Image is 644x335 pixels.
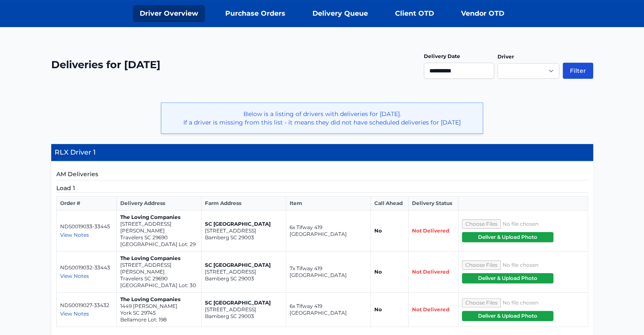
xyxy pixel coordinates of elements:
[56,184,588,193] h5: Load 1
[60,232,89,238] span: View Notes
[205,234,282,241] p: Bamberg SC 29003
[412,306,449,313] span: Not Delivered
[454,5,511,22] a: Vendor OTD
[120,221,198,234] p: [STREET_ADDRESS][PERSON_NAME]
[133,5,205,22] a: Driver Overview
[286,210,371,252] td: 6x Tifway 419 [GEOGRAPHIC_DATA]
[120,310,198,316] p: York SC 29745
[424,63,494,79] input: Use the arrow keys to pick a date
[205,313,282,320] p: Bamberg SC 29003
[120,241,198,248] p: [GEOGRAPHIC_DATA] Lot: 29
[202,197,286,210] th: Farm Address
[205,262,282,269] p: SC [GEOGRAPHIC_DATA]
[205,299,282,306] p: SC [GEOGRAPHIC_DATA]
[205,275,282,282] p: Bamberg SC 29003
[117,197,202,210] th: Delivery Address
[60,264,113,271] p: NDS0019032-33443
[56,197,117,210] th: Order #
[388,5,441,22] a: Client OTD
[563,63,593,79] button: Filter
[408,197,458,210] th: Delivery Status
[412,269,449,275] span: Not Delivered
[286,197,371,210] th: Item
[120,262,198,275] p: [STREET_ADDRESS][PERSON_NAME]
[120,316,198,323] p: Bellamore Lot: 198
[205,227,282,234] p: [STREET_ADDRESS]
[120,303,198,310] p: 1449 [PERSON_NAME]
[60,273,89,279] span: View Notes
[51,58,160,72] h2: Deliveries for [DATE]
[412,227,449,234] span: Not Delivered
[60,302,113,309] p: NDS0019027-33432
[120,275,198,282] p: Travelers SC 29690
[56,170,588,180] h5: AM Deliveries
[60,223,113,230] p: NDS0019033-33445
[120,296,198,303] p: The Loving Companies
[205,306,282,313] p: [STREET_ADDRESS]
[120,214,198,221] p: The Loving Companies
[120,282,198,289] p: [GEOGRAPHIC_DATA] Lot: 30
[286,293,371,327] td: 6x Tifway 419 [GEOGRAPHIC_DATA]
[462,273,553,283] button: Deliver & Upload Photo
[374,269,382,275] strong: No
[60,310,89,317] span: View Notes
[498,53,514,60] label: Driver
[286,252,371,293] td: 7x Tifway 419 [GEOGRAPHIC_DATA]
[168,110,476,127] p: Below is a listing of drivers with deliveries for [DATE]. If a driver is missing from this list -...
[374,306,382,313] strong: No
[120,255,198,262] p: The Loving Companies
[218,5,292,22] a: Purchase Orders
[205,221,282,227] p: SC [GEOGRAPHIC_DATA]
[205,269,282,275] p: [STREET_ADDRESS]
[306,5,375,22] a: Delivery Queue
[462,311,553,321] button: Deliver & Upload Photo
[371,197,409,210] th: Call Ahead
[462,232,553,242] button: Deliver & Upload Photo
[424,53,460,59] label: Delivery Date
[51,144,593,161] h4: RLX Driver 1
[374,227,382,234] strong: No
[120,234,198,241] p: Travelers SC 29690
